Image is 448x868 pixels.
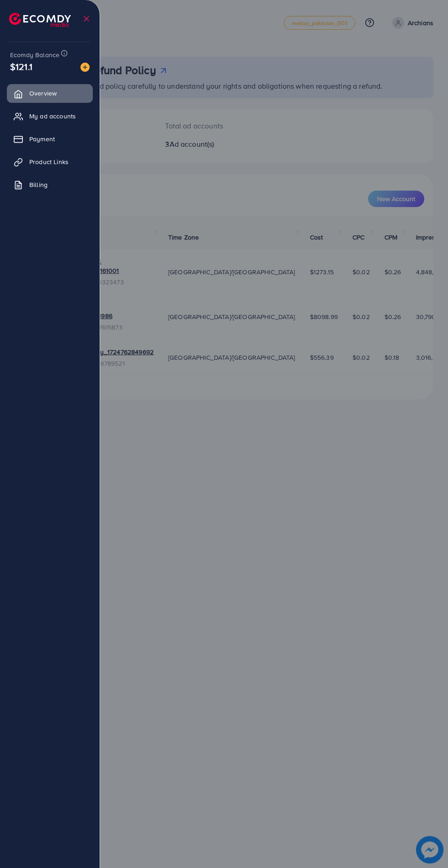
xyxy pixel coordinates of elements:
a: Product Links [7,153,93,171]
span: Payment [29,134,55,144]
a: My ad accounts [7,107,93,125]
span: Ecomdy Balance [10,50,59,59]
a: Billing [7,176,93,194]
a: Overview [7,84,93,102]
img: image [80,63,90,72]
img: logo [9,13,71,27]
span: $121.1 [10,60,32,73]
span: My ad accounts [29,112,76,121]
a: Payment [7,130,93,148]
span: Product Links [29,157,69,166]
span: Billing [29,180,48,189]
span: Overview [29,89,57,98]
